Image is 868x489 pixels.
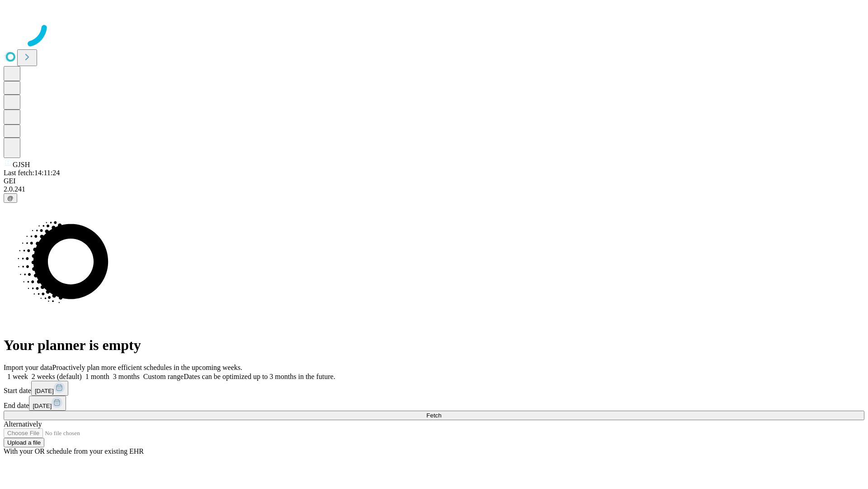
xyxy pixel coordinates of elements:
[35,388,54,394] span: [DATE]
[4,337,864,354] h1: Your planner is empty
[32,373,82,380] span: 2 weeks (default)
[7,195,14,201] span: @
[4,411,864,420] button: Fetch
[4,447,144,455] span: With your OR schedule from your existing EHR
[4,364,52,371] span: Import your data
[31,381,68,396] button: [DATE]
[426,412,441,419] span: Fetch
[113,373,140,380] span: 3 months
[143,373,184,380] span: Custom range
[13,161,30,168] span: GJSH
[33,403,52,409] span: [DATE]
[4,396,864,411] div: End date
[4,420,42,428] span: Alternatively
[7,373,28,380] span: 1 week
[4,438,44,447] button: Upload a file
[4,193,17,203] button: @
[4,185,864,193] div: 2.0.241
[4,177,864,185] div: GEI
[29,396,66,411] button: [DATE]
[184,373,335,380] span: Dates can be optimized up to 3 months in the future.
[52,364,242,371] span: Proactively plan more efficient schedules in the upcoming weeks.
[85,373,109,380] span: 1 month
[4,381,864,396] div: Start date
[4,169,60,177] span: Last fetch: 14:11:24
